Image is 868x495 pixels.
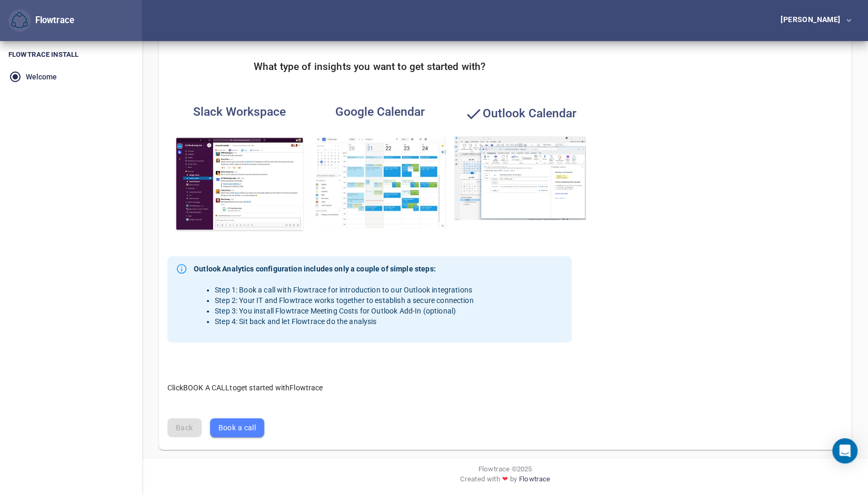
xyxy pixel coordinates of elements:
button: [PERSON_NAME] [764,11,860,31]
button: Google CalendarGoogle Calendar analytics [308,98,452,235]
span: Book a call [218,421,256,435]
img: Slack Workspace analytics [174,136,305,233]
div: Flowtrace [8,9,74,32]
span: by [510,474,517,488]
div: [PERSON_NAME] [781,16,844,23]
button: Flowtrace [8,9,31,32]
img: Google Calendar analytics [314,136,446,228]
div: Created with [151,474,860,488]
a: Flowtrace [519,474,550,488]
li: Step 4: Sit back and let Flowtrace do the analysis [215,316,474,327]
div: Flowtrace [31,14,74,27]
li: Step 1: Book a call with Flowtrace for introduction to our Outlook integrations [215,285,474,295]
strong: Outlook Analytics configuration includes only a couple of simple steps: [194,264,474,274]
h4: Outlook Calendar [454,105,586,123]
span: ❤ [500,474,510,484]
button: Outlook CalendarOutlook Calendar analytics [448,98,592,227]
li: Step 3: You install Flowtrace Meeting Costs for Outlook Add-In (optional) [215,306,474,316]
p: Click BOOK A CALL to get started with Flowtrace [167,372,572,393]
img: Outlook Calendar analytics [454,136,586,220]
h5: What type of insights you want to get started with? [254,61,486,73]
img: Flowtrace [11,12,28,29]
span: Flowtrace © 2025 [478,464,532,474]
div: Open Intercom Messenger [832,438,857,463]
button: Slack WorkspaceSlack Workspace analytics [167,98,312,239]
h4: Google Calendar [314,105,446,119]
li: Step 2: Your IT and Flowtrace works together to establish a secure connection [215,295,474,306]
h4: Slack Workspace [174,105,305,119]
button: Book a call [210,418,264,438]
